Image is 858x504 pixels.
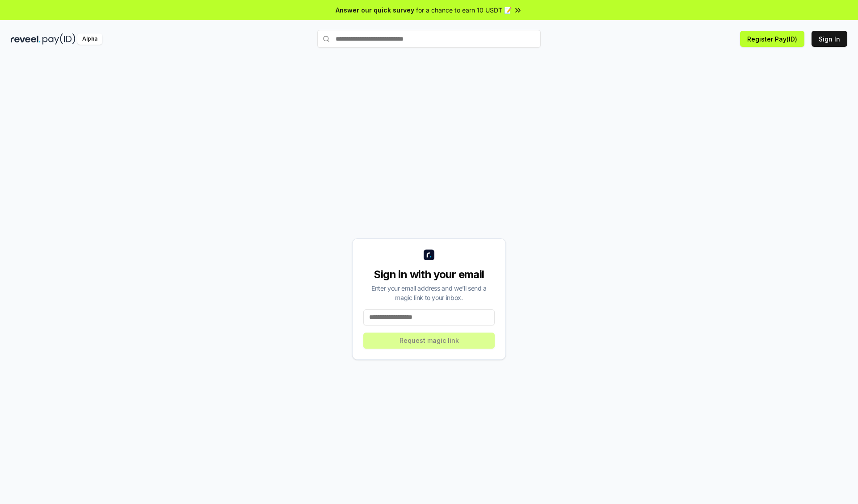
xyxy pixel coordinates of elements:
button: Sign In [812,31,847,47]
span: for a chance to earn 10 USDT 📝 [416,5,512,15]
div: Enter your email address and we’ll send a magic link to your inbox. [363,283,495,302]
img: reveel_dark [11,33,41,45]
div: Sign in with your email [363,267,495,282]
div: Alpha [77,33,102,45]
img: logo_small [424,250,434,260]
button: Register Pay(ID) [740,31,804,47]
img: pay_id [42,33,76,45]
span: Answer our quick survey [336,5,414,15]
